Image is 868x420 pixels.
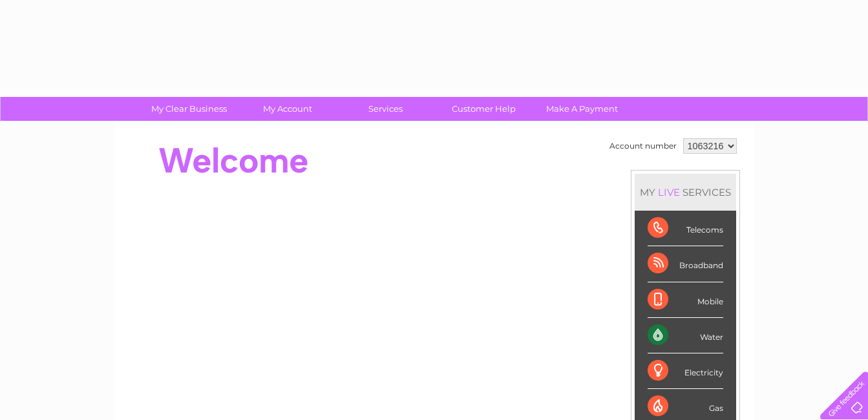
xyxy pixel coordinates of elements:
div: Mobile [648,282,723,318]
a: Services [332,97,439,121]
div: Electricity [648,353,723,389]
a: My Account [234,97,341,121]
div: MY SERVICES [635,174,736,211]
div: Water [648,318,723,353]
div: LIVE [655,186,683,198]
a: Customer Help [430,97,537,121]
div: Broadband [648,246,723,282]
a: Make A Payment [529,97,635,121]
td: Account number [606,135,680,157]
a: My Clear Business [136,97,242,121]
div: Telecoms [648,211,723,246]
